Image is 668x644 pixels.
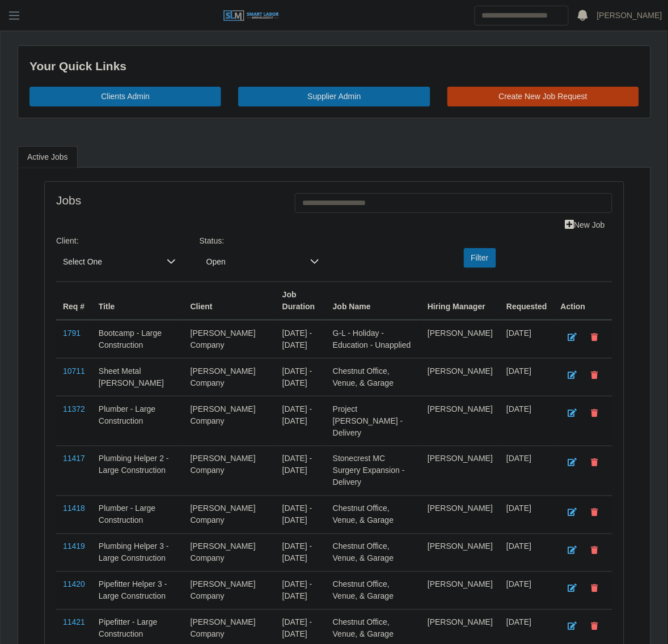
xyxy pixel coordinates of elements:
[56,251,160,272] span: Select One
[500,534,554,572] td: [DATE]
[500,320,554,359] td: [DATE]
[554,282,612,320] th: Action
[223,10,280,22] img: SLM Logo
[92,572,184,609] td: Pipefitter Helper 3 - Large Construction
[421,282,500,320] th: Hiring Manager
[326,320,421,359] td: G-L - Holiday - Education - Unapplied
[326,534,421,572] td: Chestnut Office, Venue, & Garage
[276,358,326,396] td: [DATE] - [DATE]
[92,282,184,320] th: Title
[184,396,276,446] td: [PERSON_NAME] Company
[56,193,278,207] h4: Jobs
[326,396,421,446] td: Project [PERSON_NAME] - Delivery
[63,504,85,513] a: 11418
[464,248,496,268] button: Filter
[276,496,326,534] td: [DATE] - [DATE]
[421,534,500,572] td: [PERSON_NAME]
[326,572,421,609] td: Chestnut Office, Venue, & Garage
[63,366,85,376] a: 10711
[200,251,303,272] span: Open
[184,572,276,609] td: [PERSON_NAME] Company
[447,87,639,106] a: Create New Job Request
[184,496,276,534] td: [PERSON_NAME] Company
[500,446,554,496] td: [DATE]
[326,282,421,320] th: Job Name
[276,534,326,572] td: [DATE] - [DATE]
[276,396,326,446] td: [DATE] - [DATE]
[63,404,85,413] a: 11372
[184,534,276,572] td: [PERSON_NAME] Company
[597,10,662,22] a: [PERSON_NAME]
[92,396,184,446] td: Plumber - Large Construction
[500,358,554,396] td: [DATE]
[326,358,421,396] td: Chestnut Office, Venue, & Garage
[29,87,221,106] a: Clients Admin
[63,580,85,589] a: 11420
[92,358,184,396] td: Sheet Metal [PERSON_NAME]
[200,235,225,247] label: Status:
[276,282,326,320] th: Job Duration
[92,534,184,572] td: Plumbing Helper 3 - Large Construction
[421,320,500,359] td: [PERSON_NAME]
[92,446,184,496] td: Plumbing Helper 2 - Large Construction
[558,215,612,235] a: New Job
[421,496,500,534] td: [PERSON_NAME]
[184,358,276,396] td: [PERSON_NAME] Company
[56,235,79,247] label: Client:
[500,496,554,534] td: [DATE]
[92,320,184,359] td: Bootcamp - Large Construction
[63,329,81,338] a: 1791
[276,572,326,609] td: [DATE] - [DATE]
[29,57,639,75] div: Your Quick Links
[475,6,569,25] input: Search
[421,446,500,496] td: [PERSON_NAME]
[326,446,421,496] td: Stonecrest MC Surgery Expansion - Delivery
[500,396,554,446] td: [DATE]
[63,618,85,627] a: 11421
[63,542,85,551] a: 11419
[92,496,184,534] td: Plumber - Large Construction
[63,454,85,463] a: 11417
[184,320,276,359] td: [PERSON_NAME] Company
[421,572,500,609] td: [PERSON_NAME]
[421,396,500,446] td: [PERSON_NAME]
[18,146,78,168] a: Active Jobs
[326,496,421,534] td: Chestnut Office, Venue, & Garage
[184,282,276,320] th: Client
[276,446,326,496] td: [DATE] - [DATE]
[184,446,276,496] td: [PERSON_NAME] Company
[238,87,430,106] a: Supplier Admin
[421,358,500,396] td: [PERSON_NAME]
[56,282,92,320] th: Req #
[500,572,554,609] td: [DATE]
[500,282,554,320] th: Requested
[276,320,326,359] td: [DATE] - [DATE]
